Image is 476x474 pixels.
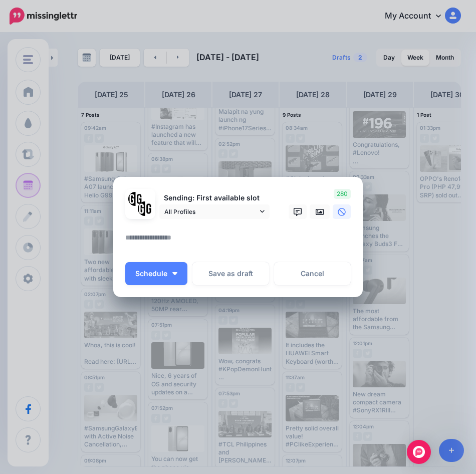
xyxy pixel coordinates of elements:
[164,206,258,217] span: All Profiles
[192,262,269,285] button: Save as draft
[138,201,152,216] img: JT5sWCfR-79925.png
[128,192,143,206] img: 353459792_649996473822713_4483302954317148903_n-bsa138318.png
[159,204,270,219] a: All Profiles
[159,192,270,204] p: Sending: First available slot
[274,262,351,285] a: Cancel
[135,270,167,277] span: Schedule
[125,262,187,285] button: Schedule
[172,272,177,275] img: arrow-down-white.png
[334,189,351,199] span: 280
[407,440,431,464] div: Open Intercom Messenger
